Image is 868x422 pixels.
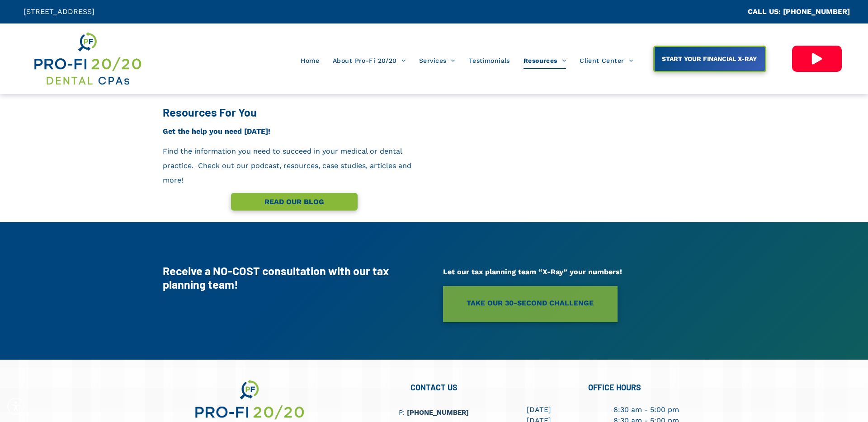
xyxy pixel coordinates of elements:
[163,264,389,291] strong: Receive a NO-COST consultation with our tax planning team!
[748,7,850,16] a: CALL US: [PHONE_NUMBER]
[163,127,270,136] span: Get the help you need [DATE]!
[443,286,618,322] a: TAKE OUR 30-SECOND CHALLENGE
[462,52,517,69] a: Testimonials
[33,30,142,87] img: Get Dental CPA Consulting, Bookkeeping, & Bank Loans
[659,51,760,67] span: START YOUR FINANCIAL X-RAY
[412,52,462,69] a: Services
[24,7,94,16] span: [STREET_ADDRESS]
[573,52,640,69] a: Client Center
[709,7,748,16] span: CA::CALLC
[653,46,766,72] a: START YOUR FINANCIAL X-RAY
[467,293,594,313] span: TAKE OUR 30-SECOND CHALLENGE
[163,147,411,184] span: Find the information you need to succeed in your medical or dental practice. Check out our podcas...
[231,193,358,211] a: READ OUR BLOG
[527,405,551,414] span: [DATE]
[588,382,641,392] span: OFFICE HOURS
[399,408,405,417] span: P:
[407,408,469,417] a: [PHONE_NUMBER]
[517,52,573,69] a: Resources
[294,52,326,69] a: Home
[613,405,679,414] span: 8:30 am - 5:00 pm
[261,193,327,211] span: READ OUR BLOG
[443,267,622,276] span: Let our tax planning team “X-Ray” your numbers!
[410,382,458,392] span: CONTACT US
[326,52,412,69] a: About Pro-Fi 20/20
[163,105,426,119] div: Resources For You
